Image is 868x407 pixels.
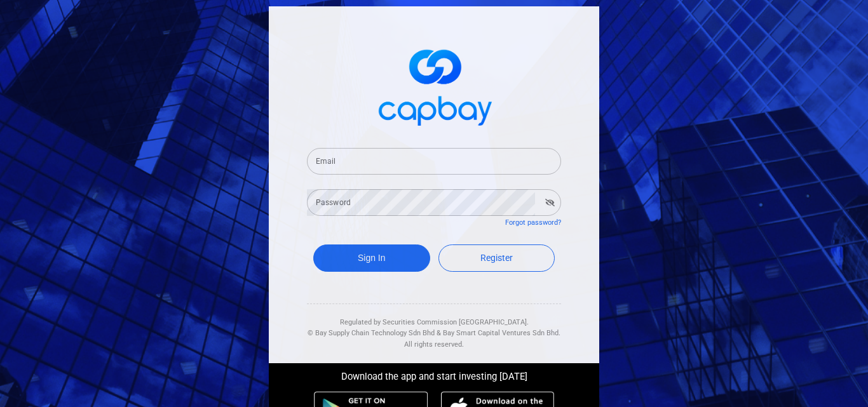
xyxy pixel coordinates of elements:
a: Register [438,244,555,272]
span: Register [480,253,513,263]
div: Regulated by Securities Commission [GEOGRAPHIC_DATA]. & All rights reserved. [307,304,561,350]
span: © Bay Supply Chain Technology Sdn Bhd [308,329,435,337]
span: Bay Smart Capital Ventures Sdn Bhd. [443,329,560,337]
img: logo [370,38,498,133]
button: Sign In [313,244,430,272]
a: Forgot password? [505,218,561,227]
div: Download the app and start investing [DATE] [259,363,609,385]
